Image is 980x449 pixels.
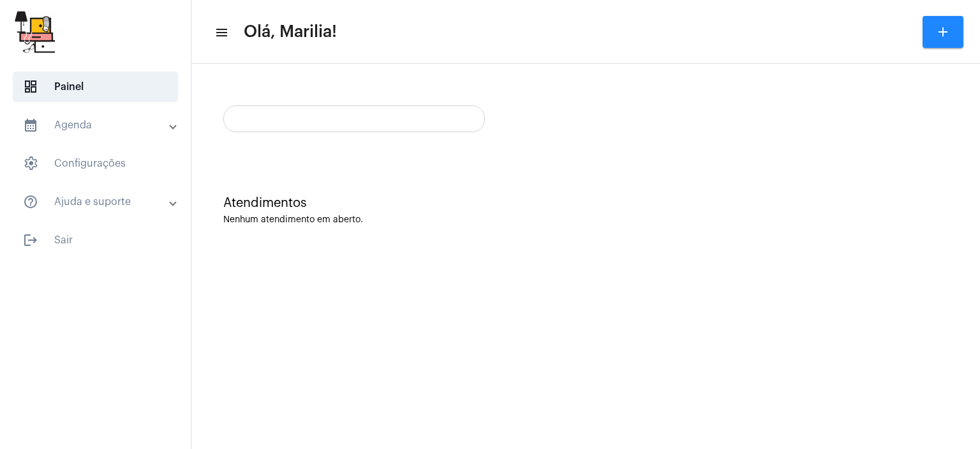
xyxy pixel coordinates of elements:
span: Sair [13,225,178,255]
div: Atendimentos [223,196,948,210]
mat-expansion-panel-header: sidenav iconAgenda [8,110,191,141]
mat-icon: sidenav icon [23,194,38,209]
div: Nenhum atendimento em aberto. [223,215,948,225]
mat-icon: sidenav icon [23,232,38,248]
mat-icon: sidenav icon [23,118,38,133]
span: Olá, Marilia! [244,22,337,42]
mat-panel-title: Agenda [23,118,170,133]
span: sidenav icon [23,79,38,95]
span: Configurações [13,148,178,179]
mat-panel-title: Ajuda e suporte [23,194,170,209]
span: sidenav icon [23,156,38,171]
span: Painel [13,72,178,102]
mat-expansion-panel-header: sidenav iconAjuda e suporte [8,186,191,217]
mat-icon: add [935,24,951,40]
img: b0638e37-6cf5-c2ab-24d1-898c32f64f7f.jpg [10,6,58,57]
mat-icon: sidenav icon [214,25,227,40]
